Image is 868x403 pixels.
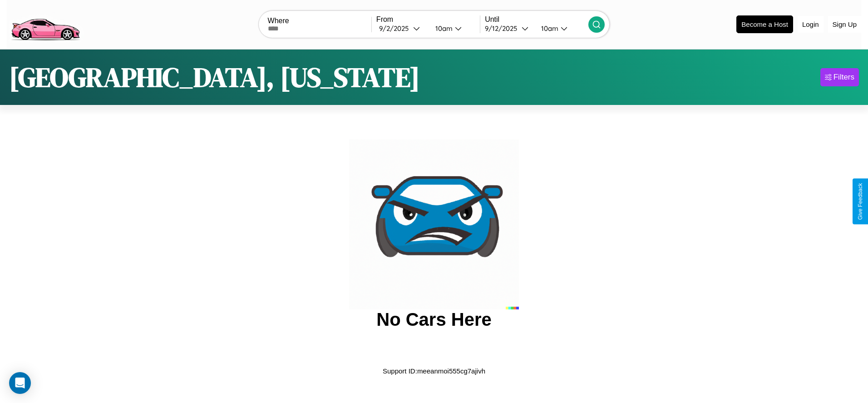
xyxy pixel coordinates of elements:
label: From [376,15,480,24]
div: 9 / 2 / 2025 [379,24,413,33]
label: Where [268,17,371,25]
button: 9/2/2025 [376,24,428,33]
h1: [GEOGRAPHIC_DATA], [US_STATE] [9,59,420,96]
div: Open Intercom Messenger [9,372,31,394]
button: Become a Host [736,15,793,33]
img: logo [7,5,84,43]
div: Filters [833,73,854,82]
button: Login [798,16,824,33]
button: Sign Up [828,16,861,33]
p: Support ID: meeanmoi555cg7ajivh [383,365,485,377]
button: Filters [820,68,859,86]
div: Give Feedback [857,183,863,220]
div: 10am [431,24,455,33]
button: 10am [534,24,588,33]
h2: No Cars Here [376,309,491,330]
img: car [349,139,519,309]
label: Until [485,15,588,24]
div: 9 / 12 / 2025 [485,24,522,33]
div: 10am [537,24,561,33]
button: 10am [428,24,480,33]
